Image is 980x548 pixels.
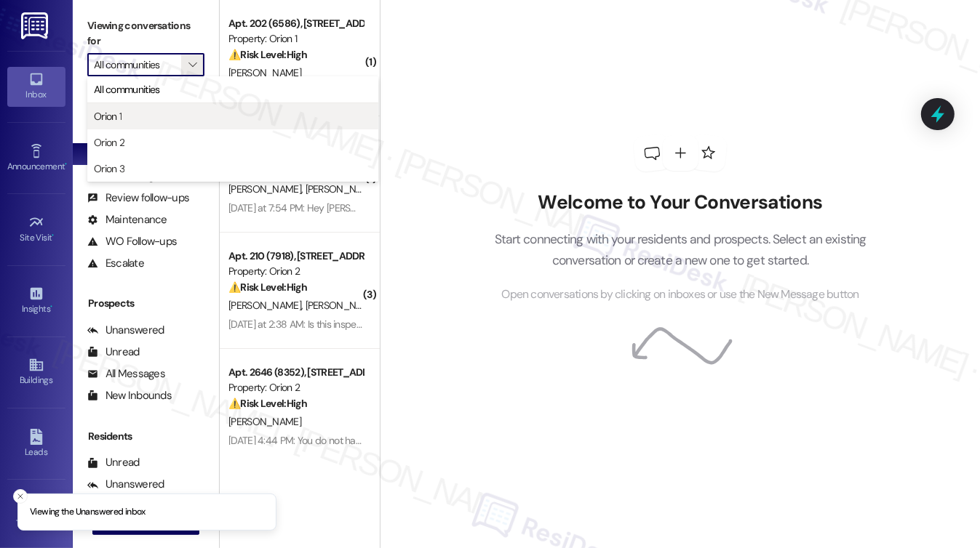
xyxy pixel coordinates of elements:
[472,191,888,214] h2: Welcome to Your Conversations
[7,281,65,321] a: Insights •
[87,256,144,271] div: Escalate
[94,82,160,97] span: All communities
[188,59,196,70] i: 
[30,506,146,519] p: Viewing the Unanswered inbox
[7,210,65,249] a: Site Visit •
[87,15,204,53] label: Viewing conversations for
[73,296,219,311] div: Prospects
[472,229,888,270] p: Start connecting with your residents and prospects. Select an existing conversation or create a n...
[228,415,301,428] span: [PERSON_NAME]
[228,264,363,279] div: Property: Orion 2
[94,109,121,124] span: Orion 1
[87,190,189,206] div: Review follow-ups
[228,182,306,196] span: [PERSON_NAME]
[7,67,65,106] a: Inbox
[228,16,363,31] div: Apt. 202 (6586), [STREET_ADDRESS]
[87,455,140,470] div: Unread
[228,31,363,47] div: Property: Orion 1
[228,66,301,79] span: [PERSON_NAME]
[7,352,65,392] a: Buildings
[50,302,52,312] span: •
[87,212,167,227] div: Maintenance
[228,397,307,410] strong: ⚠️ Risk Level: High
[13,489,28,504] button: Close toast
[94,161,124,176] span: Orion 3
[87,234,177,249] div: WO Follow-ups
[87,344,140,360] div: Unread
[87,388,172,403] div: New Inbounds
[94,53,181,76] input: All communities
[306,299,383,312] span: [PERSON_NAME]
[73,98,219,113] div: Prospects + Residents
[306,182,383,196] span: [PERSON_NAME]
[7,424,65,464] a: Leads
[228,299,306,312] span: [PERSON_NAME]
[7,496,65,535] a: Templates •
[228,365,363,380] div: Apt. 2646 (8352), [STREET_ADDRESS]
[228,249,363,264] div: Apt. 210 (7918), [STREET_ADDRESS][PERSON_NAME]
[87,477,164,492] div: Unanswered
[21,12,51,39] img: ResiDesk Logo
[94,135,124,150] span: Orion 2
[228,380,363,395] div: Property: Orion 2
[501,286,859,304] span: Open conversations by clicking on inboxes or use the New Message button
[52,230,55,241] span: •
[87,323,164,338] div: Unanswered
[65,159,67,169] span: •
[87,366,165,382] div: All Messages
[228,48,307,61] strong: ⚠️ Risk Level: High
[228,281,307,294] strong: ⚠️ Risk Level: High
[73,429,219,444] div: Residents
